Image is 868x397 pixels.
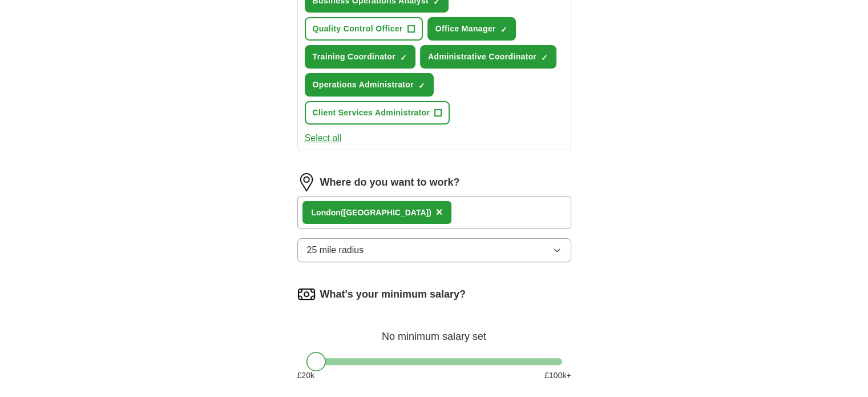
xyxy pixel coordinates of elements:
[297,173,316,191] img: location.png
[305,131,342,145] button: Select all
[312,208,321,217] strong: Lo
[541,53,548,62] span: ✓
[305,73,434,97] button: Operations Administrator✓
[428,51,536,63] span: Administrative Coordinator
[427,17,516,41] button: Office Manager✓
[341,208,431,217] span: ([GEOGRAPHIC_DATA])
[313,79,414,91] span: Operations Administrator
[420,45,556,69] button: Administrative Coordinator✓
[297,317,571,344] div: No minimum salary set
[436,206,443,218] span: ×
[313,23,403,35] span: Quality Control Officer
[436,204,443,221] button: ×
[500,25,507,34] span: ✓
[305,101,450,125] button: Client Services Administrator
[312,207,431,219] div: ndon
[320,287,466,302] label: What's your minimum salary?
[400,53,407,62] span: ✓
[297,370,314,382] span: £ 20 k
[313,107,430,119] span: Client Services Administrator
[297,285,316,303] img: salary.png
[418,81,425,90] span: ✓
[544,370,571,382] span: £ 100 k+
[305,45,415,69] button: Training Coordinator✓
[320,175,460,190] label: Where do you want to work?
[305,17,423,41] button: Quality Control Officer
[307,243,364,257] span: 25 mile radius
[313,51,395,63] span: Training Coordinator
[435,23,496,35] span: Office Manager
[297,238,571,262] button: 25 mile radius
